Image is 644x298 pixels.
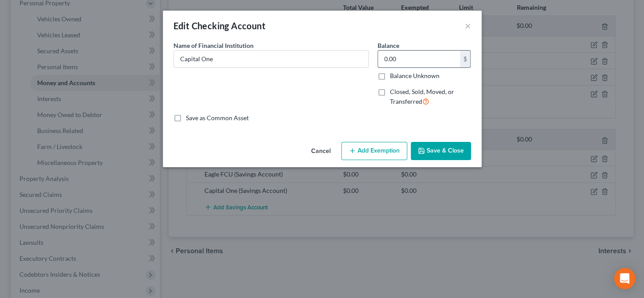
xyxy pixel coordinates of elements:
[174,42,254,49] span: Name of Financial Institution
[390,71,440,80] label: Balance Unknown
[614,268,635,289] div: Open Intercom Messenger
[174,51,368,67] input: Enter name...
[341,142,407,161] button: Add Exemption
[465,20,471,31] button: ×
[186,114,249,122] label: Save as Common Asset
[460,51,470,67] div: $
[304,143,338,161] button: Cancel
[378,51,460,67] input: 0.00
[378,41,399,50] label: Balance
[411,142,471,161] button: Save & Close
[390,88,454,105] span: Closed, Sold, Moved, or Transferred
[174,20,266,32] div: Edit Checking Account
